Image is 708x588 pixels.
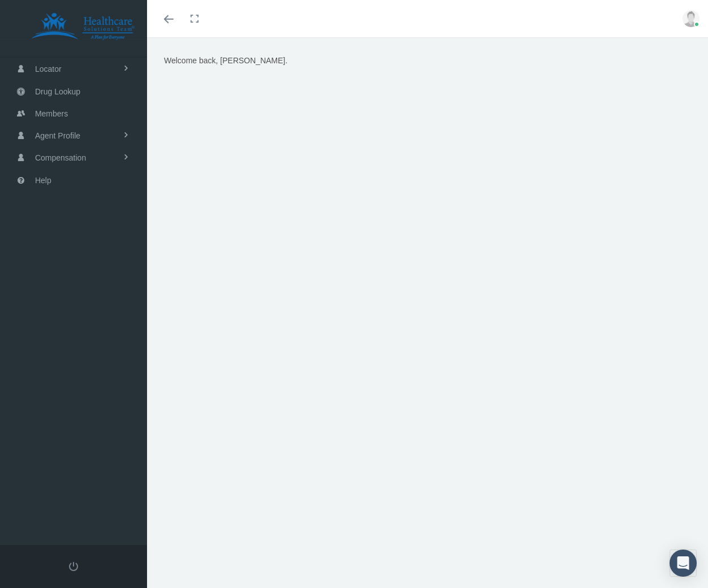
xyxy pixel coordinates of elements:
span: Welcome back, [PERSON_NAME]. [164,56,287,65]
div: Open Intercom Messenger [670,550,697,577]
img: HEALTHCARE SOLUTIONS TEAM, LLC [15,12,150,41]
span: Drug Lookup [35,81,80,102]
span: Agent Profile [35,125,80,146]
img: user-placeholder.jpg [683,10,700,27]
span: Locator [35,58,62,80]
span: Help [35,170,51,191]
span: Compensation [35,147,86,168]
span: Members [35,103,68,124]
